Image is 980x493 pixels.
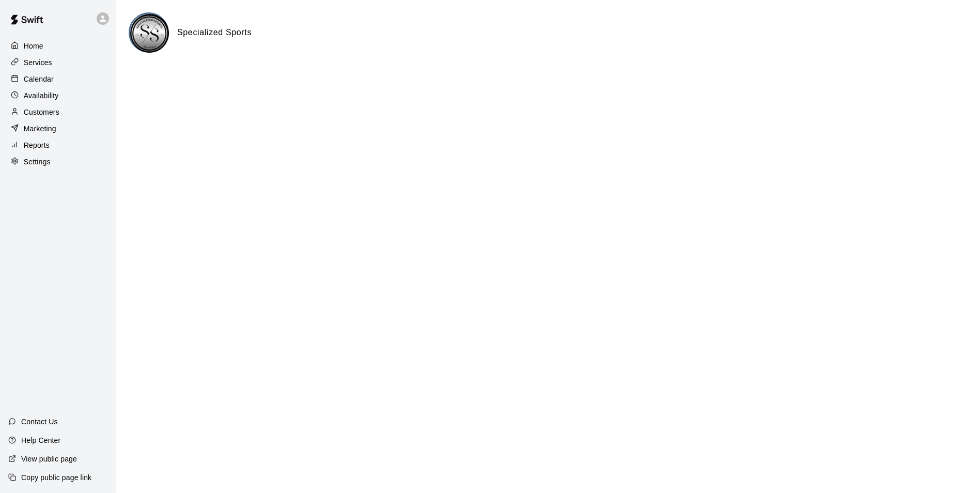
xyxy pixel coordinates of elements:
[24,107,59,117] p: Customers
[21,435,60,445] p: Help Center
[24,57,52,68] p: Services
[24,124,56,134] p: Marketing
[8,154,108,170] a: Settings
[8,38,108,54] a: Home
[8,55,108,70] a: Services
[24,41,43,51] p: Home
[8,88,108,103] a: Availability
[8,71,108,87] a: Calendar
[24,74,54,84] p: Calendar
[8,137,108,153] a: Reports
[24,90,59,101] p: Availability
[8,121,108,136] a: Marketing
[21,472,91,483] p: Copy public page link
[24,140,50,150] p: Reports
[21,417,58,427] p: Contact Us
[21,454,77,464] p: View public page
[177,26,252,39] h6: Specialized Sports
[24,157,51,167] p: Settings
[8,104,108,120] a: Customers
[130,14,169,53] img: Specialized Sports logo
